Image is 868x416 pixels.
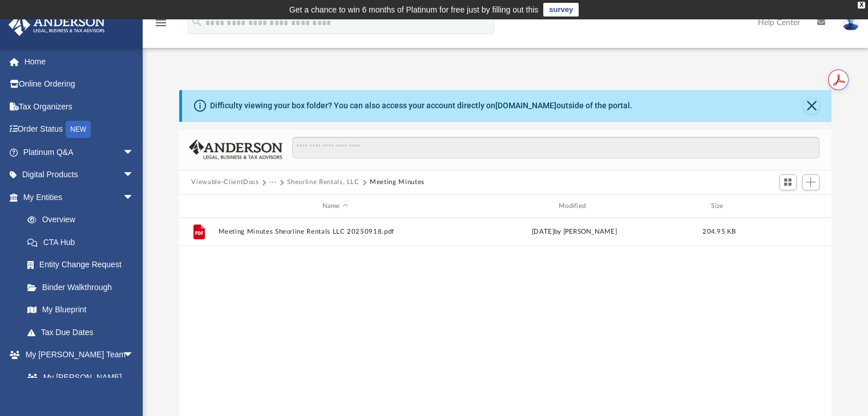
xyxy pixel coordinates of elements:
[8,164,151,186] a: Digital Productsarrow_drop_down
[16,321,151,344] a: Tax Due Dates
[123,344,146,367] span: arrow_drop_down
[66,121,91,138] div: NEW
[269,177,277,187] button: ···
[532,229,554,235] span: [DATE]
[16,209,151,231] a: Overview
[154,16,168,30] i: menu
[287,177,359,187] button: Sheorline Rentals, LLC
[123,141,146,164] span: arrow_drop_down
[370,177,425,187] button: Meeting Minutes
[154,22,168,30] a: menu
[210,100,632,112] div: Difficulty viewing your box folder? You can also access your account directly on outside of the p...
[457,201,692,211] div: Modified
[8,118,151,141] a: Order StatusNEW
[289,3,539,17] div: Get a chance to win 6 months of Platinum for free just by filling out this
[123,164,146,187] span: arrow_drop_down
[804,98,819,114] button: Close
[218,229,452,236] button: Meeting Minutes Sheorline Rentals LLC 20250918.pdf
[292,137,819,158] input: Search files and folders
[8,186,151,209] a: My Entitiesarrow_drop_down
[16,276,151,299] a: Binder Walkthrough
[16,366,140,402] a: My [PERSON_NAME] Team
[191,177,259,187] button: Viewable-ClientDocs
[16,231,151,254] a: CTA Hub
[8,344,146,366] a: My [PERSON_NAME] Teamarrow_drop_down
[8,50,151,73] a: Home
[842,14,859,31] img: User Pic
[8,73,151,96] a: Online Ordering
[495,101,556,110] a: [DOMAIN_NAME]
[8,141,151,164] a: Platinum Q&Aarrow_drop_down
[191,15,203,28] i: search
[696,201,742,211] div: Size
[5,14,108,36] img: Anderson Advisors Platinum Portal
[858,2,865,9] div: close
[123,186,146,209] span: arrow_drop_down
[747,201,827,211] div: id
[217,201,452,211] div: Name
[543,3,579,17] a: survey
[457,227,691,238] div: by [PERSON_NAME]
[16,299,146,321] a: My Blueprint
[802,174,819,190] button: Add
[8,95,151,118] a: Tax Organizers
[780,174,797,190] button: Switch to Grid View
[184,201,212,211] div: id
[703,229,736,235] span: 204.95 KB
[16,254,151,276] a: Entity Change Request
